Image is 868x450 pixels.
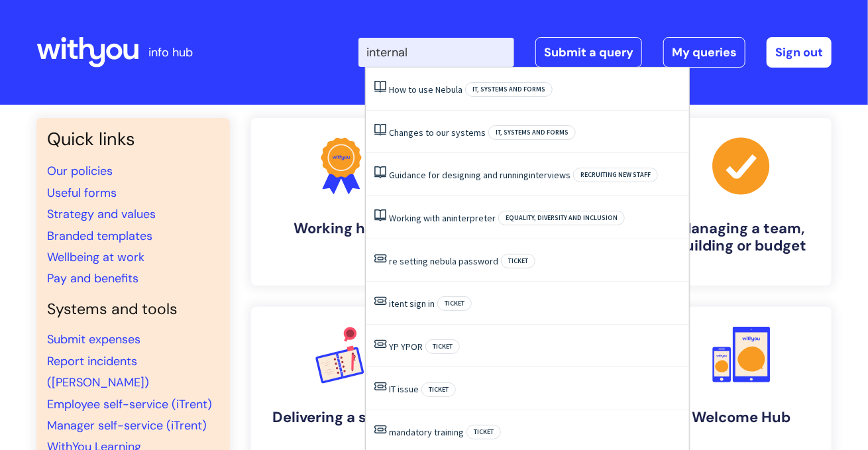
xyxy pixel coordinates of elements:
h4: Managing a team, building or budget [662,220,821,255]
a: Working here [251,118,431,286]
a: IT issue [389,383,419,395]
a: How to use Nebula [389,84,462,95]
span: Ticket [501,254,535,268]
a: Changes to our systems [389,127,486,139]
h4: Working here [262,220,421,237]
a: Guidance for designing and runninginterviews [389,169,570,181]
span: Ticket [421,382,456,397]
a: itent sign in [389,298,435,309]
a: My queries [663,37,745,68]
h4: Welcome Hub [662,409,821,426]
h3: Quick links [47,129,219,150]
a: Employee self-service (iTrent) [47,396,212,412]
p: info hub [148,42,193,63]
h4: Delivering a service [262,409,421,426]
span: Recruiting new staff [573,168,658,182]
a: Report incidents ([PERSON_NAME]) [47,353,149,390]
a: Submit expenses [47,331,140,347]
a: YP YPOR [389,341,423,353]
span: interviews [529,169,570,181]
span: IT, systems and forms [465,82,553,97]
span: Equality, Diversity and Inclusion [498,211,625,225]
a: Working with aninterpreter [389,212,496,224]
a: re setting nebula password [389,255,498,267]
input: Search [358,38,514,67]
a: Our policies [47,163,113,179]
a: Manager self-service (iTrent) [47,418,207,433]
a: Branded templates [47,228,152,244]
h4: Systems and tools [47,300,219,319]
span: interpreter [451,212,496,224]
a: Sign out [767,37,832,68]
div: | - [358,37,832,68]
a: Useful forms [47,185,117,201]
a: mandatory training [389,426,464,438]
a: Wellbeing at work [47,249,144,265]
span: Ticket [466,425,501,439]
span: Ticket [425,339,460,354]
span: IT, systems and forms [488,125,576,140]
a: Managing a team, building or budget [651,118,832,286]
a: Strategy and values [47,206,156,222]
a: Pay and benefits [47,270,138,286]
span: Ticket [437,296,472,311]
a: Submit a query [535,37,642,68]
